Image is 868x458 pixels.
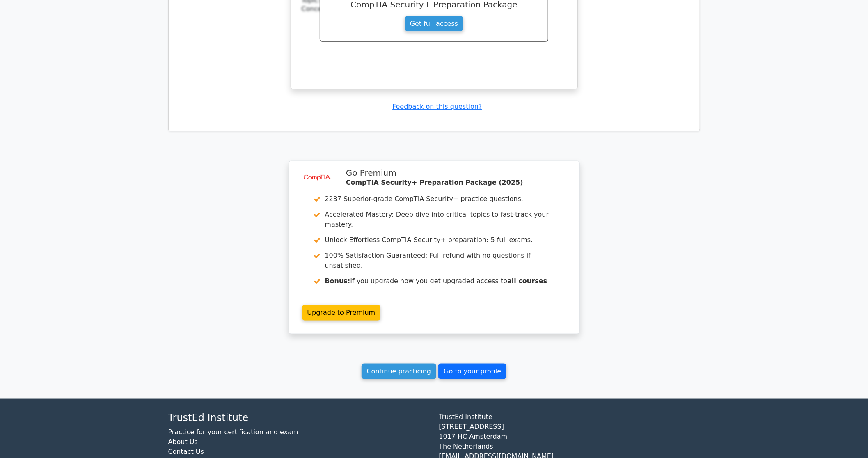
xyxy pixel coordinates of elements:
[168,448,204,456] a: Contact Us
[168,412,429,424] h4: TrustEd Institute
[362,364,437,379] a: Continue practicing
[168,428,298,436] a: Practice for your certification and exam
[405,16,463,32] a: Get full access
[392,103,482,110] a: Feedback on this question?
[302,5,567,14] div: Concept:
[438,364,506,379] a: Go to your profile
[168,438,198,446] a: About Us
[302,305,381,321] a: Upgrade to Premium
